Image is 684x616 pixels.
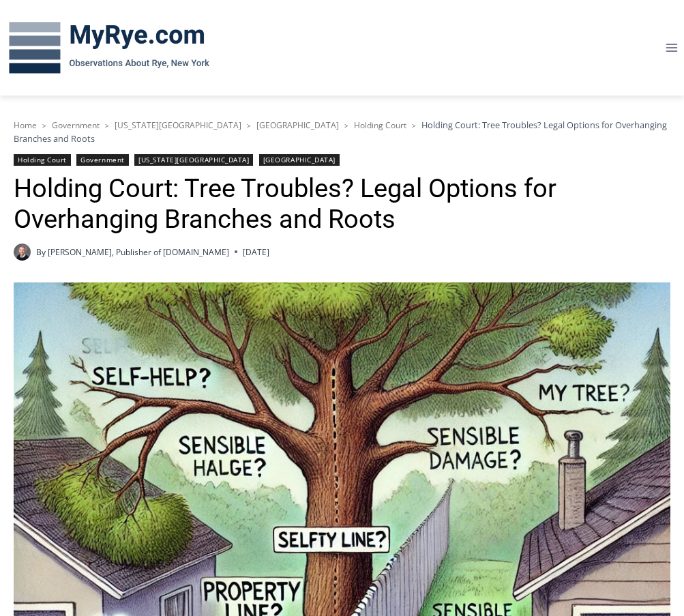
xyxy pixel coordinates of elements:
a: Government [76,154,128,166]
a: Home [14,119,37,131]
span: > [247,121,251,130]
a: Holding Court [354,119,406,131]
a: [PERSON_NAME], Publisher of [DOMAIN_NAME] [48,246,229,258]
h1: Holding Court: Tree Troubles? Legal Options for Overhanging Branches and Roots [14,173,670,235]
a: [GEOGRAPHIC_DATA] [259,154,340,166]
a: Author image [14,244,31,261]
span: By [36,246,46,259]
time: [DATE] [243,246,269,259]
span: > [344,121,348,130]
span: > [42,121,46,130]
a: Government [52,119,100,131]
span: > [105,121,109,130]
button: Open menu [659,37,684,58]
nav: Breadcrumbs [14,118,670,146]
a: [GEOGRAPHIC_DATA] [256,119,339,131]
a: Holding Court [14,154,71,166]
a: [US_STATE][GEOGRAPHIC_DATA] [115,119,241,131]
span: > [412,121,416,130]
a: [US_STATE][GEOGRAPHIC_DATA] [134,154,253,166]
